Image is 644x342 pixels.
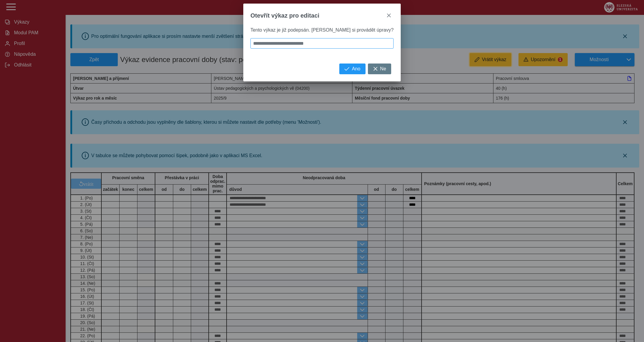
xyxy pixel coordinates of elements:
button: Ano [339,64,365,74]
button: Ne [368,64,391,74]
button: close [384,11,394,20]
span: Otevřít výkaz pro editaci [250,12,319,19]
div: Tento výkaz je již podepsán. [PERSON_NAME] si provádět úpravy? [243,27,401,64]
span: Ne [380,66,386,72]
span: Ano [352,66,360,72]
